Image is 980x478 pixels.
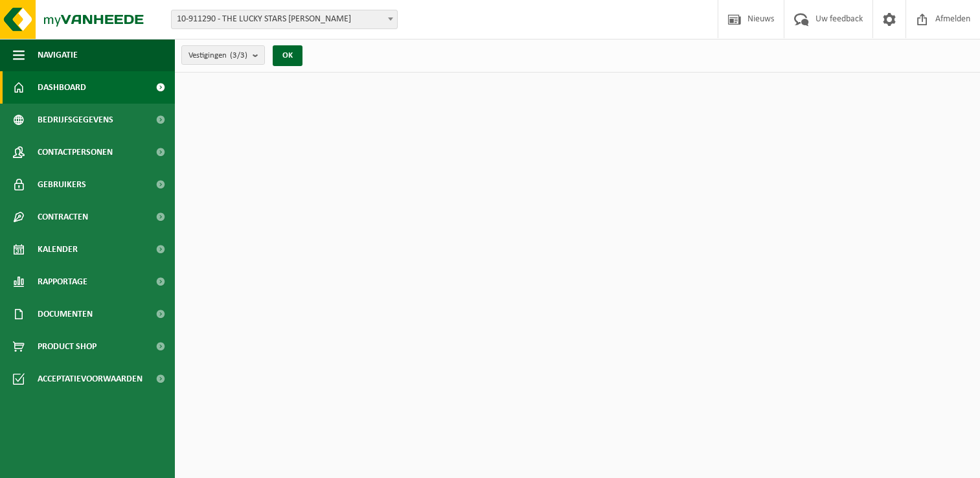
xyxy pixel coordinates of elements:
span: Product Shop [38,330,97,363]
span: 10-911290 - THE LUCKY STARS E.M - RONSE [172,10,397,28]
span: Vestigingen [188,46,247,65]
span: Acceptatievoorwaarden [38,363,142,395]
button: OK [273,45,302,66]
span: Kalender [38,233,78,266]
span: Bedrijfsgegevens [38,104,113,136]
span: Contactpersonen [38,136,113,168]
button: Vestigingen(3/3) [181,45,265,65]
count: (3/3) [230,51,247,60]
span: Rapportage [38,266,87,298]
span: Navigatie [38,39,78,71]
span: Documenten [38,298,93,330]
span: Gebruikers [38,168,86,201]
span: Dashboard [38,71,86,104]
span: Contracten [38,201,88,233]
span: 10-911290 - THE LUCKY STARS E.M - RONSE [171,10,398,29]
